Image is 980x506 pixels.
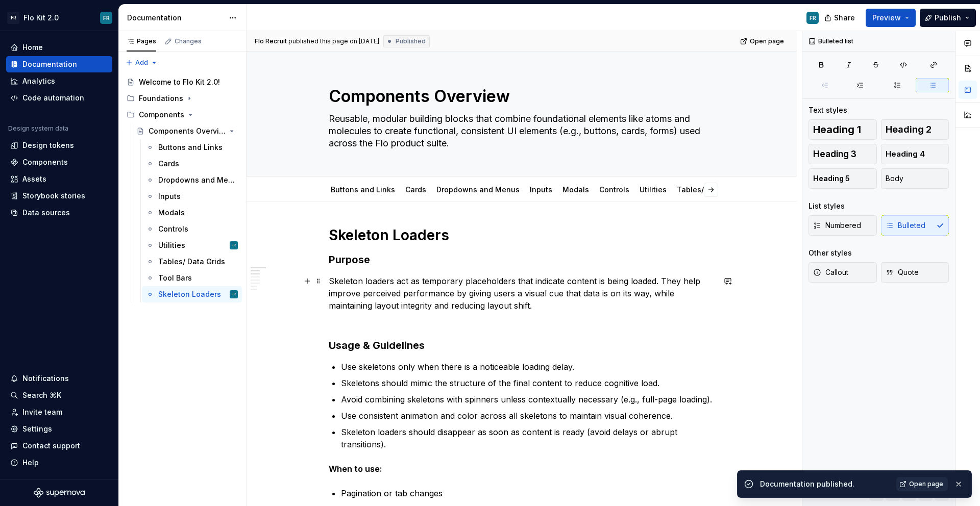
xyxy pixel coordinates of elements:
[158,159,179,169] div: Cards
[886,149,925,159] span: Heading 4
[329,254,370,266] strong: Purpose
[881,262,949,283] button: Quote
[142,270,242,286] a: Tool Bars
[329,339,425,351] strong: Usage & Guidelines
[142,188,242,205] a: Inputs
[341,393,715,406] p: Avoid combining skeletons with spinners unless contextually necessary (e.g., full-page loading).
[103,14,110,22] div: FR
[6,154,112,170] a: Components
[158,224,188,234] div: Controls
[909,480,943,488] span: Open page
[139,93,183,104] div: Foundations
[599,185,629,194] a: Controls
[22,76,55,86] div: Analytics
[526,179,556,200] div: Inputs
[158,175,236,185] div: Dropdowns and Menus
[142,221,242,237] a: Controls
[6,205,112,221] a: Data sources
[142,237,242,254] a: UtilitiesFR
[595,179,633,200] div: Controls
[158,142,223,153] div: Buttons and Links
[819,9,862,27] button: Share
[135,59,148,67] span: Add
[6,421,112,437] a: Settings
[6,39,112,56] a: Home
[808,144,877,164] button: Heading 3
[22,174,46,184] div: Assets
[122,90,242,107] div: Foundations
[22,424,52,434] div: Settings
[22,208,70,218] div: Data sources
[562,185,589,194] a: Modals
[22,390,61,400] div: Search ⌘K
[6,73,112,89] a: Analytics
[886,267,919,277] span: Quote
[158,289,221,299] div: Skeleton Loaders
[142,205,242,221] a: Modals
[401,179,430,200] div: Cards
[142,172,242,188] a: Dropdowns and Menus
[834,13,855,23] span: Share
[530,185,552,194] a: Inputs
[6,188,112,204] a: Storybook stories
[34,488,85,498] svg: Supernova Logo
[23,13,59,23] div: Flo Kit 2.0
[737,34,789,48] a: Open page
[673,179,748,200] div: Tables/ Data Grids
[327,111,713,151] textarea: Reusable, modular building blocks that combine foundational elements like atoms and molecules to ...
[640,185,667,194] a: Utilities
[158,273,192,283] div: Tool Bars
[22,191,85,201] div: Storybook stories
[122,74,242,302] div: Page tree
[22,458,39,468] div: Help
[6,454,112,471] button: Help
[132,123,242,139] a: Components Overview
[405,185,426,194] a: Cards
[750,37,784,45] span: Open page
[7,12,19,24] div: FR
[329,464,382,474] strong: When to use:
[329,275,715,312] p: Skeleton loaders act as temporary placeholders that indicate content is being loaded. They help i...
[139,77,220,87] div: Welcome to Flo Kit 2.0!
[6,90,112,106] a: Code automation
[808,201,845,211] div: List styles
[760,479,890,489] div: Documentation published.
[341,426,715,450] p: Skeleton loaders should disappear as soon as content is ready (avoid delays or abrupt transitions).
[232,289,236,299] div: FR
[436,185,520,194] a: Dropdowns and Menus
[127,37,156,45] div: Pages
[327,179,399,200] div: Buttons and Links
[808,215,877,236] button: Numbered
[808,248,852,258] div: Other styles
[341,377,715,389] p: Skeletons should mimic the structure of the final content to reduce cognitive load.
[896,477,948,491] a: Open page
[122,107,242,123] div: Components
[6,137,112,154] a: Design tokens
[255,37,287,45] span: Flo Recruit
[881,119,949,140] button: Heading 2
[810,14,816,22] div: FR
[886,124,932,135] span: Heading 2
[881,168,949,189] button: Body
[158,208,185,218] div: Modals
[288,37,379,45] div: published this page on [DATE]
[808,105,847,115] div: Text styles
[331,185,395,194] a: Buttons and Links
[122,56,161,70] button: Add
[127,13,224,23] div: Documentation
[158,257,225,267] div: Tables/ Data Grids
[813,124,861,135] span: Heading 1
[22,407,62,417] div: Invite team
[341,361,715,373] p: Use skeletons only when there is a noticeable loading delay.
[813,267,848,277] span: Callout
[142,254,242,270] a: Tables/ Data Grids
[6,404,112,420] a: Invite team
[341,487,715,499] p: Pagination or tab changes
[139,110,184,120] div: Components
[886,173,903,184] span: Body
[142,286,242,302] a: Skeleton LoadersFR
[8,124,68,133] div: Design system data
[935,13,961,23] span: Publish
[158,191,181,201] div: Inputs
[813,220,861,231] span: Numbered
